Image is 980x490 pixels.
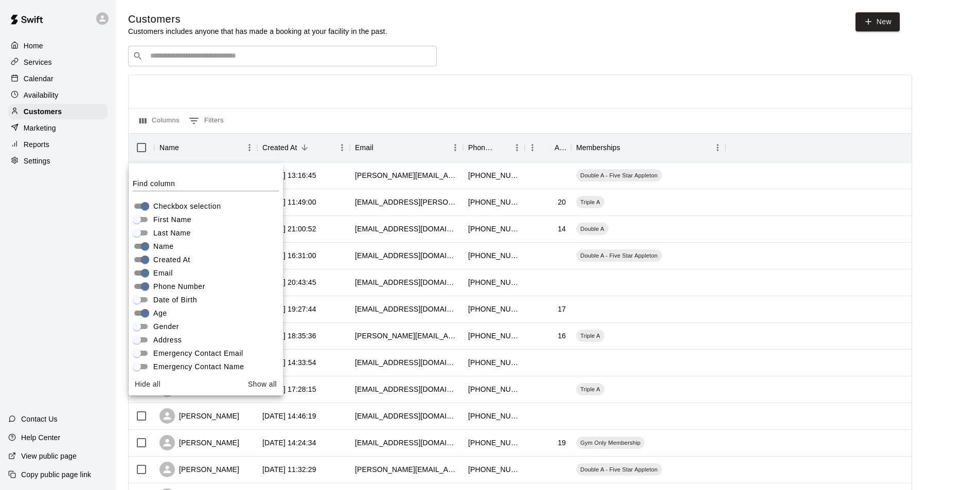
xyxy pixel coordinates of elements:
[24,123,56,133] p: Marketing
[558,331,566,341] div: 16
[262,357,316,368] div: 2025-06-03 14:33:54
[8,38,108,53] a: Home
[159,462,239,477] div: [PERSON_NAME]
[576,196,604,208] div: Triple A
[21,414,58,424] p: Contact Us
[24,57,52,67] p: Services
[153,201,221,212] span: Checkbox selection
[355,464,458,475] div: patrick.m.lombardi@gmail.com
[186,113,226,129] button: Show filters
[355,357,458,368] div: gw2304@yahoo.com
[355,384,458,394] div: jscogginsoes@aol.com
[8,87,108,103] a: Availability
[355,197,458,207] div: jaron.keyser@gmail.com
[468,277,520,287] div: +16154052812
[355,331,458,341] div: tyler.tedesco@icloud.com
[576,171,662,179] span: Double A - Five Star Appleton
[8,137,108,152] a: Reports
[576,437,645,449] div: Gym Only Membership
[576,169,662,182] div: Double A - Five Star Appleton
[856,12,900,31] a: New
[463,133,525,162] div: Phone Number
[262,170,316,180] div: 2025-07-31 13:16:45
[262,277,316,287] div: 2025-06-28 20:43:45
[576,225,609,233] span: Double A
[297,140,312,155] button: Sort
[576,463,662,476] div: Double A - Five Star Appleton
[153,361,244,372] span: Emergency Contact Name
[153,241,174,252] span: Name
[448,140,463,155] button: Menu
[468,304,520,314] div: +16157627475
[153,281,205,292] span: Phone Number
[24,156,50,166] p: Settings
[262,133,297,162] div: Created At
[128,46,437,66] div: Search customers by name or email
[355,170,458,180] div: gomez.richard92416@gmail.com
[468,464,520,475] div: +16159467068
[468,357,520,368] div: +16153886600
[576,251,662,260] span: Double A - Five Star Appleton
[257,133,350,162] div: Created At
[24,74,54,84] p: Calendar
[153,321,179,332] span: Gender
[153,335,182,346] span: Address
[576,332,604,340] span: Triple A
[468,170,520,180] div: +16157349920
[334,140,350,155] button: Menu
[262,224,316,234] div: 2025-07-06 21:00:52
[355,250,458,261] div: cengle@prologis.com
[159,133,179,162] div: Name
[262,331,316,341] div: 2025-06-04 18:35:36
[355,277,458,287] div: arobinson1129@me.com
[620,140,635,155] button: Sort
[131,375,165,394] button: Hide all
[576,249,662,262] div: Double A - Five Star Appleton
[8,71,108,86] a: Calendar
[8,55,108,70] a: Services
[468,250,520,261] div: +16157071612
[128,26,387,37] p: Customers includes anyone that has made a booking at your facility in the past.
[153,268,173,279] span: Email
[262,438,316,448] div: 2025-05-01 14:24:34
[525,140,540,155] button: Menu
[540,140,555,155] button: Sort
[137,113,182,129] button: Select columns
[24,90,59,100] p: Availability
[8,120,108,136] a: Marketing
[558,224,566,234] div: 14
[21,469,91,480] p: Copy public page link
[355,224,458,234] div: stonerileyhughes23@gmail.com
[576,223,609,235] div: Double A
[576,133,620,162] div: Memberships
[153,228,191,239] span: Last Name
[8,104,108,119] a: Customers
[244,375,281,394] button: Show all
[8,153,108,169] div: Settings
[128,12,387,26] h5: Customers
[179,140,193,155] button: Sort
[373,140,388,155] button: Sort
[350,133,463,162] div: Email
[242,140,257,155] button: Menu
[576,385,604,393] span: Triple A
[24,139,49,150] p: Reports
[509,140,525,155] button: Menu
[576,439,645,447] span: Gym Only Membership
[21,432,60,443] p: Help Center
[154,133,257,162] div: Name
[558,438,566,448] div: 19
[495,140,509,155] button: Sort
[262,411,316,421] div: 2025-06-02 14:46:19
[558,304,566,314] div: 17
[468,384,520,394] div: +16152817971
[468,438,520,448] div: +16155593680
[153,255,190,265] span: Created At
[159,408,239,424] div: [PERSON_NAME]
